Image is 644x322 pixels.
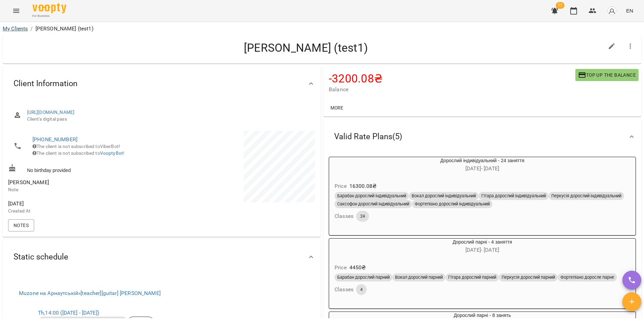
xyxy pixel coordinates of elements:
[8,219,34,231] button: Notes
[3,25,28,32] a: My Clients
[334,131,402,142] span: Valid Rate Plans ( 5 )
[3,66,321,101] div: Client Information
[38,309,99,316] a: Th,14:00 ([DATE] - [DATE])
[7,163,162,175] div: No birthday provided
[479,193,549,199] span: Гітара дорослий індивідуальний
[465,247,499,253] span: [DATE] - [DATE]
[335,263,347,272] h6: Price
[3,25,641,33] nav: breadcrumb
[329,72,575,85] h4: -3200.08 ₴
[349,264,366,272] p: 4450 ₴
[32,3,66,13] img: Voopty Logo
[465,165,499,172] span: [DATE] - [DATE]
[349,182,376,190] p: 16300.08 ₴
[356,213,369,219] span: 24
[392,274,445,280] span: Вокал дорослий парний
[32,144,120,149] span: The client is not subscribed to ViberBot!
[626,7,633,14] span: EN
[499,274,558,280] span: Перкусія дорослий парний
[556,2,565,9] span: 71
[14,221,29,229] span: Notes
[27,109,75,115] a: [URL][DOMAIN_NAME]
[329,85,575,94] span: Balance
[329,157,636,173] div: Дорослий індивідуальний - 24 заняття
[30,25,32,33] li: /
[326,102,348,114] button: More
[14,252,68,262] span: Static schedule
[8,3,24,19] button: Menu
[329,104,345,112] span: More
[335,201,412,207] span: Саксофон дорослий індивідуальний
[32,150,124,156] span: The client is not subscribed to !
[575,69,639,81] button: Top up the balance
[8,187,160,193] p: Note
[623,4,636,17] button: EN
[409,193,479,199] span: Вокал дорослий індивідуальний
[335,212,353,221] h6: Classes
[19,290,161,296] a: Muzone на Арнаутській»[teacher][guitar] [PERSON_NAME]
[558,274,617,280] span: Фортепіано доросле парне
[32,14,66,18] span: For Business
[329,239,636,303] button: Дорослий парні - 4 заняття[DATE]- [DATE]Price4450₴Барабан дорослий парнийВокал дорослий парнийГіт...
[607,6,617,16] img: avatar_s.png
[335,285,353,294] h6: Classes
[100,150,123,156] a: VooptyBot
[356,287,367,293] span: 4
[27,116,310,123] span: Client's digital pass
[549,193,624,199] span: Перкусія дорослий індивідуальний
[8,200,160,208] span: [DATE]
[3,240,321,274] div: Static schedule
[323,119,641,154] div: Valid Rate Plans(5)
[445,274,499,280] span: Гітара дорослий парний
[32,136,77,143] a: [PHONE_NUMBER]
[335,193,409,199] span: Барабан дорослий індивідуальний
[335,181,347,191] h6: Price
[329,157,636,230] button: Дорослий індивідуальний - 24 заняття[DATE]- [DATE]Price16300.08₴Барабан дорослий індивідуальнийВо...
[412,201,492,207] span: Фортепіано дорослий індивідуальний
[329,239,636,255] div: Дорослий парні - 4 заняття
[335,274,392,280] span: Барабан дорослий парний
[8,208,160,215] p: Created At
[578,71,636,79] span: Top up the balance
[8,41,604,55] h4: [PERSON_NAME] (test1)
[14,78,77,89] span: Client Information
[36,25,93,33] p: [PERSON_NAME] (test1)
[8,179,49,185] span: [PERSON_NAME]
